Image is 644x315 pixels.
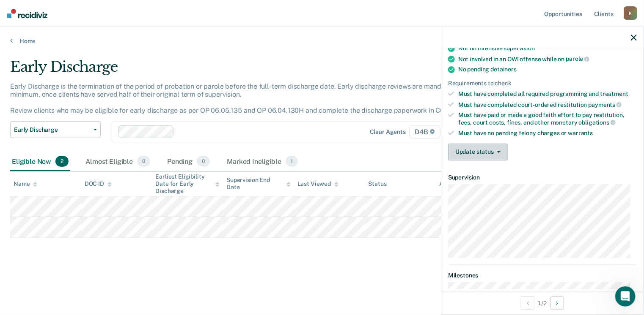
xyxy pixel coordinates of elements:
[458,45,637,52] div: Not on intensive
[568,130,593,136] span: warrants
[55,156,69,167] span: 2
[441,292,644,314] div: 1 / 2
[155,173,220,194] div: Earliest Eligibility Date for Early Discharge
[439,180,479,187] div: Assigned to
[369,180,387,187] div: Status
[458,55,637,63] div: Not involved in an OWI offense while on
[84,152,152,171] div: Almost Eligible
[226,177,291,191] div: Supervision End Date
[7,9,47,18] img: Recidiviz
[10,58,493,82] div: Early Discharge
[370,128,406,136] div: Clear agents
[85,180,112,187] div: DOC ID
[448,272,637,279] dt: Milestones
[615,286,636,307] iframe: Intercom live chat
[458,90,637,98] div: Must have completed all required programming and
[197,156,210,167] span: 0
[448,80,637,87] div: Requirements to check
[448,174,637,181] dt: Supervision
[458,111,637,126] div: Must have paid or made a good faith effort to pay restitution, fees, court costs, fines, and othe...
[14,180,37,187] div: Name
[579,119,616,126] span: obligations
[14,126,90,133] span: Early Discharge
[458,101,637,109] div: Must have completed court-ordered restitution
[10,37,634,45] a: Home
[624,6,637,20] div: K
[10,152,70,171] div: Eligible Now
[165,152,212,171] div: Pending
[550,296,564,310] button: Next Opportunity
[225,152,300,171] div: Marked Ineligible
[10,82,465,115] p: Early Discharge is the termination of the period of probation or parole before the full-term disc...
[566,55,589,62] span: parole
[286,156,298,167] span: 1
[589,101,622,108] span: payments
[458,66,637,73] div: No pending
[409,125,440,138] span: D4B
[458,130,637,137] div: Must have no pending felony charges or
[137,156,150,167] span: 0
[448,144,508,160] button: Update status
[600,90,628,97] span: treatment
[504,45,535,52] span: supervision
[297,180,339,187] div: Last Viewed
[521,296,534,310] button: Previous Opportunity
[490,66,517,73] span: detainers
